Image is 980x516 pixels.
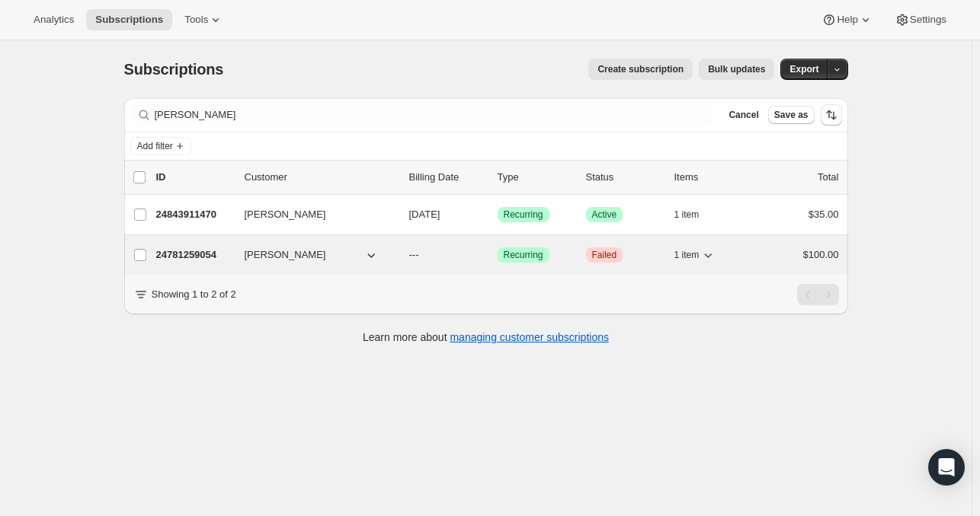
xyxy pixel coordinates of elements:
span: Help [837,14,857,26]
span: Active [592,209,617,221]
span: Export [789,63,818,75]
span: Recurring [504,249,543,261]
p: ID [156,170,232,185]
span: 1 item [674,249,700,261]
p: Learn more about [363,330,609,345]
button: Sort the results [821,104,842,126]
p: Billing Date [409,170,485,185]
span: 1 item [674,209,700,221]
span: Bulk updates [708,63,765,75]
button: 1 item [674,244,716,266]
button: [PERSON_NAME] [235,243,388,267]
span: Add filter [137,140,173,152]
div: Type [498,170,574,185]
p: Status [586,170,662,185]
span: Create subscription [597,63,684,75]
span: Subscriptions [124,61,224,78]
div: Items [674,170,751,185]
span: $100.00 [803,249,839,260]
input: Filter subscribers [155,104,714,126]
div: IDCustomerBilling DateTypeStatusItemsTotal [156,170,839,185]
button: Export [780,59,828,80]
span: Analytics [34,14,74,26]
p: 24843911470 [156,207,232,222]
nav: Pagination [797,284,839,305]
span: Save as [774,109,809,121]
span: --- [409,249,419,260]
span: [DATE] [409,209,440,220]
span: Failed [592,249,617,261]
p: 24781259054 [156,247,232,263]
button: Cancel [722,106,764,124]
p: Total [818,170,838,185]
p: Showing 1 to 2 of 2 [152,287,236,302]
span: Cancel [729,109,758,121]
span: Tools [184,14,208,26]
button: Tools [175,9,232,30]
div: 24843911470[PERSON_NAME][DATE]SuccessRecurringSuccessActive1 item$35.00 [156,204,839,225]
span: [PERSON_NAME] [245,207,326,222]
span: Subscriptions [95,14,163,26]
div: 24781259054[PERSON_NAME]---SuccessRecurringCriticalFailed1 item$100.00 [156,244,839,266]
button: Subscriptions [86,9,172,30]
button: Help [812,9,882,30]
a: managing customer subscriptions [450,331,609,343]
span: Recurring [504,209,543,221]
button: Save as [768,106,815,124]
button: 1 item [674,204,716,225]
button: Add filter [130,137,191,155]
div: Open Intercom Messenger [928,449,965,486]
button: [PERSON_NAME] [235,202,388,227]
span: $35.00 [809,209,839,220]
p: Customer [245,170,397,185]
button: Bulk updates [699,59,774,80]
button: Create subscription [588,59,693,80]
button: Settings [886,9,956,30]
span: [PERSON_NAME] [245,247,326,263]
span: Settings [910,14,946,26]
button: Analytics [24,9,83,30]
